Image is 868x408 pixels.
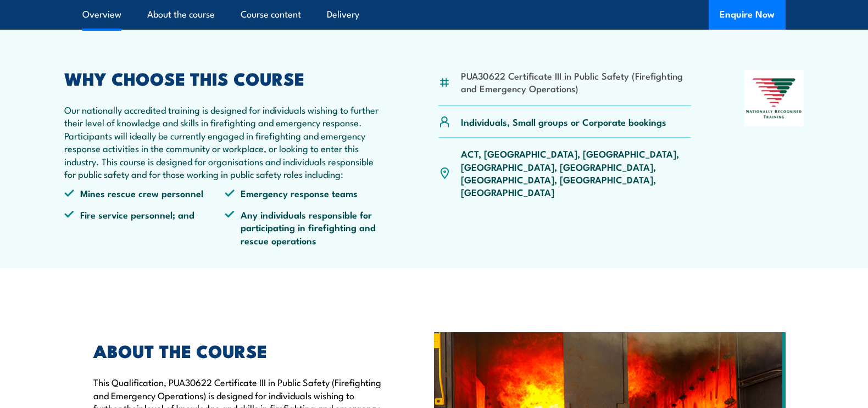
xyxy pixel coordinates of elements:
li: Any individuals responsible for participating in firefighting and rescue operations [225,208,385,247]
h2: ABOUT THE COURSE [93,343,383,358]
img: Nationally Recognised Training logo. [744,70,804,126]
li: Mines rescue crew personnel [64,187,225,199]
p: Our nationally accredited training is designed for individuals wishing to further their level of ... [64,103,385,180]
p: Individuals, Small groups or Corporate bookings [461,115,666,128]
p: ACT, [GEOGRAPHIC_DATA], [GEOGRAPHIC_DATA], [GEOGRAPHIC_DATA], [GEOGRAPHIC_DATA], [GEOGRAPHIC_DATA... [461,147,691,199]
li: PUA30622 Certificate III in Public Safety (Firefighting and Emergency Operations) [461,69,691,95]
h2: WHY CHOOSE THIS COURSE [64,70,385,86]
li: Fire service personnel; and [64,208,225,247]
li: Emergency response teams [225,187,385,199]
